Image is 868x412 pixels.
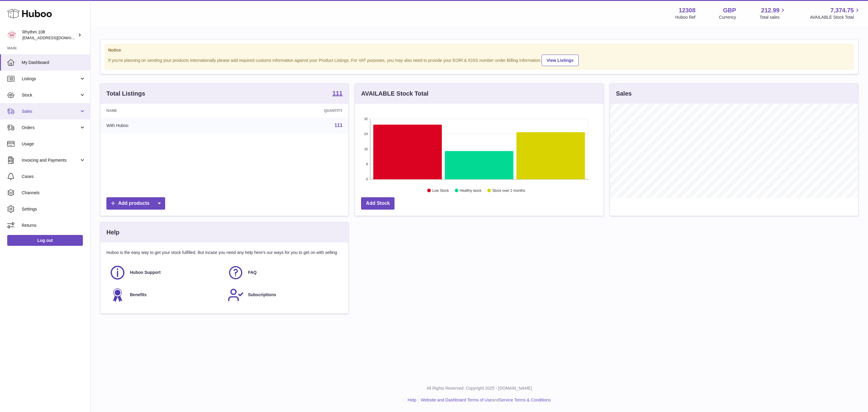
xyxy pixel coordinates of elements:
span: 7,374.75 [830,6,854,14]
td: With Huboo [100,118,231,133]
span: Cases [22,174,86,179]
div: Rhythm 108 [22,29,77,41]
strong: 12308 [679,6,696,14]
a: View Listings [542,55,579,66]
h3: Help [106,228,119,236]
span: Total sales [759,14,786,20]
span: Settings [22,206,86,212]
text: 24 [364,132,368,136]
span: AVAILABLE Stock Total [810,14,861,20]
strong: Notice [108,47,850,53]
span: Subscriptions [248,292,276,298]
span: [EMAIL_ADDRESS][DOMAIN_NAME] [22,35,89,40]
a: Log out [7,235,83,246]
a: Add products [106,197,165,210]
p: Huboo is the easy way to get your stock fulfilled. But incase you need any help here's our ways f... [106,250,342,255]
strong: 111 [332,90,342,96]
h3: Sales [616,90,632,98]
h3: AVAILABLE Stock Total [361,90,428,98]
text: 0 [366,177,368,181]
h3: Total Listings [106,90,145,98]
p: All Rights Reserved. Copyright 2025 - [DOMAIN_NAME] [95,385,863,391]
a: 111 [332,90,342,97]
span: Stock [22,92,79,98]
text: Low Stock [432,189,449,193]
a: FAQ [228,265,340,281]
strong: GBP [723,6,736,14]
span: My Dashboard [22,60,86,65]
text: 8 [366,162,368,166]
a: Benefits [109,287,222,303]
text: 32 [364,117,368,121]
span: Channels [22,190,86,196]
img: orders@rhythm108.com [7,30,16,40]
span: Returns [22,223,86,228]
span: Benefits [130,292,146,298]
text: Healthy stock [460,189,482,193]
div: Huboo Ref [675,14,696,20]
span: Orders [22,125,79,131]
a: Help [408,398,417,402]
span: Listings [22,76,79,82]
div: Currency [719,14,736,20]
span: Invoicing and Payments [22,157,79,163]
th: Quantity [231,104,348,118]
text: Stock over 2 months [492,189,525,193]
a: 111 [335,123,343,128]
li: and [419,397,551,403]
a: 212.99 Total sales [759,6,786,20]
span: Usage [22,141,86,147]
a: Subscriptions [228,287,340,303]
div: If you're planning on sending your products internationally please add required customs informati... [108,54,850,66]
span: Sales [22,109,79,114]
a: Service Terms & Conditions [499,398,551,402]
th: Name [100,104,231,118]
span: FAQ [248,270,257,275]
a: Website and Dashboard Terms of Use [421,398,492,402]
a: 7,374.75 AVAILABLE Stock Total [810,6,861,20]
span: 212.99 [761,6,779,14]
a: Huboo Support [109,265,222,281]
a: Add Stock [361,197,395,210]
span: Huboo Support [130,270,161,275]
text: 16 [364,147,368,151]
